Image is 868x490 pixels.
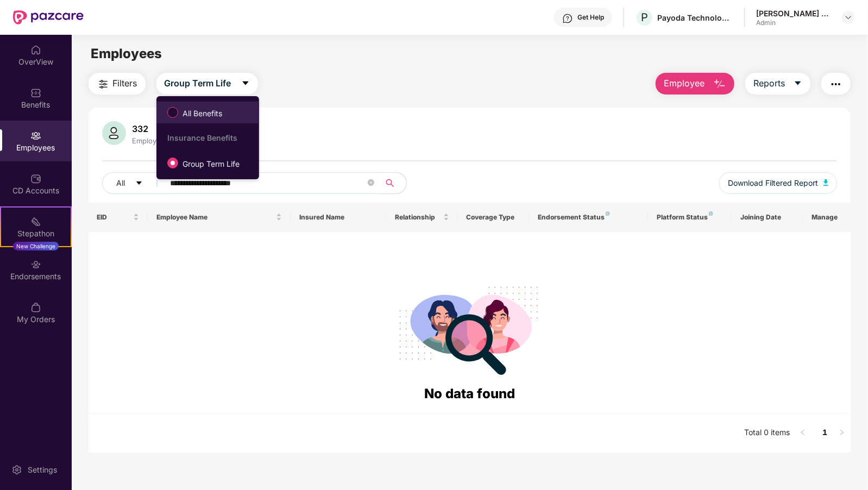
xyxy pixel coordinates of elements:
[24,464,60,475] div: Settings
[606,211,610,216] img: svg+xml;base64,PHN2ZyB4bWxucz0iaHR0cDovL3d3dy53My5vcmcvMjAwMC9zdmciIHdpZHRoPSI4IiBoZWlnaHQ9IjgiIH...
[794,424,812,442] li: Previous Page
[803,203,851,232] th: Manage
[380,172,407,194] button: search
[113,77,137,90] span: Filters
[800,429,806,436] span: left
[91,46,162,61] span: Employees
[130,136,172,145] div: Employees
[664,77,705,90] span: Employee
[30,130,41,141] img: svg+xml;base64,PHN2ZyBpZD0iRW1wbG95ZWVzIiB4bWxucz0iaHR0cDovL3d3dy53My5vcmcvMjAwMC9zdmciIHdpZHRoPS...
[241,79,250,89] span: caret-down
[641,11,648,24] span: P
[368,178,374,189] span: close-circle
[30,45,41,55] img: svg+xml;base64,PHN2ZyBpZD0iSG9tZSIgeG1sbnM9Imh0dHA6Ly93d3cudzMub3JnLzIwMDAvc3ZnIiB3aWR0aD0iMjAiIG...
[562,13,573,24] img: svg+xml;base64,PHN2ZyBpZD0iSGVscC0zMngzMiIgeG1sbnM9Imh0dHA6Ly93d3cudzMub3JnLzIwMDAvc3ZnIiB3aWR0aD...
[156,213,274,222] span: Employee Name
[839,429,845,436] span: right
[728,177,818,189] span: Download Filtered Report
[135,179,143,188] span: caret-down
[732,203,803,232] th: Joining Date
[756,18,832,27] div: Admin
[744,424,790,442] li: Total 0 items
[719,172,838,194] button: Download Filtered Report
[117,177,125,189] span: All
[89,73,146,95] button: Filters
[89,203,148,232] th: EID
[657,12,733,23] div: Payoda Technologies
[13,242,59,250] div: New Challenge
[13,10,84,24] img: New Pazcare Logo
[577,13,604,22] div: Get Help
[794,79,802,89] span: caret-down
[97,78,110,91] img: svg+xml;base64,PHN2ZyB4bWxucz0iaHR0cDovL3d3dy53My5vcmcvMjAwMC9zdmciIHdpZHRoPSIyNCIgaGVpZ2h0PSIyNC...
[753,77,785,90] span: Reports
[745,73,810,95] button: Reportscaret-down
[656,73,734,95] button: Employee
[178,108,227,120] span: All Benefits
[156,73,258,95] button: Group Term Lifecaret-down
[30,259,41,270] img: svg+xml;base64,PHN2ZyBpZD0iRW5kb3JzZW1lbnRzIiB4bWxucz0iaHR0cDovL3d3dy53My5vcmcvMjAwMC9zdmciIHdpZH...
[794,424,812,442] button: left
[538,213,639,222] div: Endorsement Status
[458,203,530,232] th: Coverage Type
[816,424,833,442] li: 1
[395,213,441,222] span: Relationship
[178,158,244,170] span: Group Term Life
[30,87,41,98] img: svg+xml;base64,PHN2ZyBpZD0iQmVuZWZpdHMiIHhtbG5zPSJodHRwOi8vd3d3LnczLm9yZy8yMDAwL3N2ZyIgd2lkdGg9Ij...
[816,424,833,441] a: 1
[291,203,386,232] th: Insured Name
[148,203,291,232] th: Employee Name
[30,173,41,184] img: svg+xml;base64,PHN2ZyBpZD0iQ0RfQWNjb3VudHMiIGRhdGEtbmFtZT0iQ0QgQWNjb3VudHMiIHhtbG5zPSJodHRwOi8vd3...
[844,13,853,22] img: svg+xml;base64,PHN2ZyBpZD0iRHJvcGRvd24tMzJ4MzIiIHhtbG5zPSJodHRwOi8vd3d3LnczLm9yZy8yMDAwL3N2ZyIgd2...
[380,179,401,187] span: search
[833,424,851,442] button: right
[30,302,41,313] img: svg+xml;base64,PHN2ZyBpZD0iTXlfT3JkZXJzIiBkYXRhLW5hbWU9Ik15IE9yZGVycyIgeG1sbnM9Imh0dHA6Ly93d3cudz...
[102,121,126,145] img: svg+xml;base64,PHN2ZyB4bWxucz0iaHR0cDovL3d3dy53My5vcmcvMjAwMC9zdmciIHhtbG5zOnhsaW5rPSJodHRwOi8vd3...
[823,179,829,186] img: svg+xml;base64,PHN2ZyB4bWxucz0iaHR0cDovL3d3dy53My5vcmcvMjAwMC9zdmciIHhtbG5zOnhsaW5rPSJodHRwOi8vd3...
[829,78,842,91] img: svg+xml;base64,PHN2ZyB4bWxucz0iaHR0cDovL3d3dy53My5vcmcvMjAwMC9zdmciIHdpZHRoPSIyNCIgaGVpZ2h0PSIyNC...
[756,8,832,18] div: [PERSON_NAME] Karuvathil [PERSON_NAME]
[386,203,458,232] th: Relationship
[392,273,548,384] img: svg+xml;base64,PHN2ZyB4bWxucz0iaHR0cDovL3d3dy53My5vcmcvMjAwMC9zdmciIHdpZHRoPSIyODgiIGhlaWdodD0iMj...
[424,386,515,401] span: No data found
[97,213,131,222] span: EID
[11,464,22,475] img: svg+xml;base64,PHN2ZyBpZD0iU2V0dGluZy0yMHgyMCIgeG1sbnM9Imh0dHA6Ly93d3cudzMub3JnLzIwMDAvc3ZnIiB3aW...
[368,179,374,186] span: close-circle
[1,228,71,239] div: Stepathon
[167,133,259,142] div: Insurance Benefits
[165,77,231,90] span: Group Term Life
[102,172,168,194] button: Allcaret-down
[657,213,723,222] div: Platform Status
[30,216,41,227] img: svg+xml;base64,PHN2ZyB4bWxucz0iaHR0cDovL3d3dy53My5vcmcvMjAwMC9zdmciIHdpZHRoPSIyMSIgaGVpZ2h0PSIyMC...
[709,211,713,216] img: svg+xml;base64,PHN2ZyB4bWxucz0iaHR0cDovL3d3dy53My5vcmcvMjAwMC9zdmciIHdpZHRoPSI4IiBoZWlnaHQ9IjgiIH...
[130,123,172,134] div: 332
[713,78,726,91] img: svg+xml;base64,PHN2ZyB4bWxucz0iaHR0cDovL3d3dy53My5vcmcvMjAwMC9zdmciIHhtbG5zOnhsaW5rPSJodHRwOi8vd3...
[833,424,851,442] li: Next Page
